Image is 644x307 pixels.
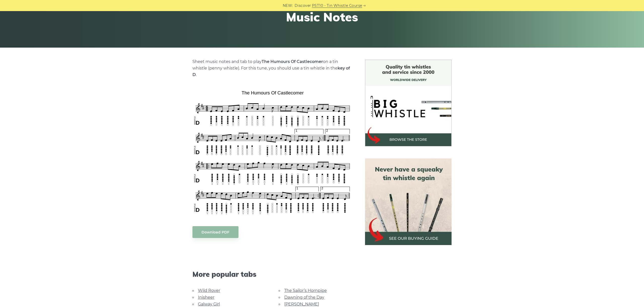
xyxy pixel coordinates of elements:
span: More popular tabs [192,270,353,279]
a: Galway Girl [198,302,220,306]
a: PST10 - Tin Whistle Course [312,3,362,9]
img: BigWhistle Tin Whistle Store [365,60,452,146]
span: Discover [295,3,311,9]
img: The Humours Of Castlecomer Tin Whistle Tabs & Sheet Music [192,88,353,216]
a: Download PDF [192,226,238,238]
a: Dawning of the Day [284,295,324,300]
a: Wild Rover [198,288,220,293]
a: Inisheer [198,295,214,300]
p: Sheet music notes and tab to play on a tin whistle (penny whistle). For this tune, you should use... [192,58,353,78]
a: The Sailor’s Hornpipe [284,288,327,293]
strong: The Humours Of Castlecomer [262,59,323,64]
img: tin whistle buying guide [365,158,452,245]
span: NEW: [283,3,293,9]
a: [PERSON_NAME] [284,302,319,306]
